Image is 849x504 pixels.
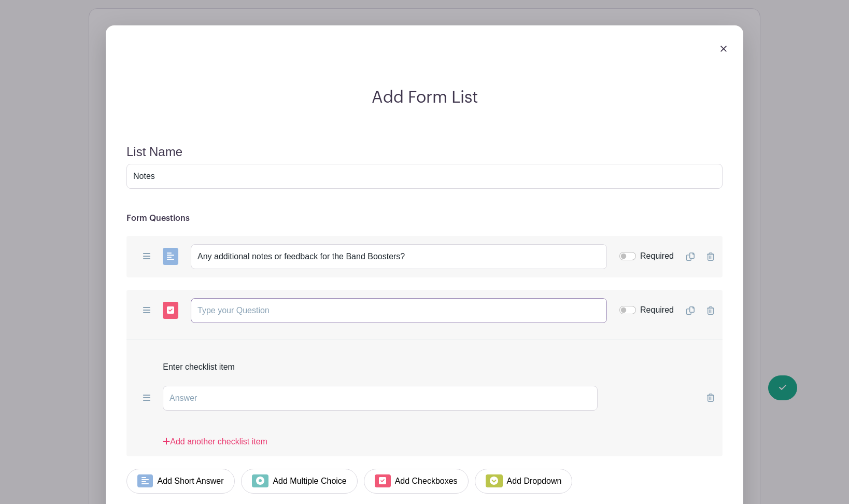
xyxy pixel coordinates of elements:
label: Required [640,250,674,262]
h6: Form Questions [126,214,723,223]
a: Add Checkboxes [364,469,468,494]
input: Type your Question [191,244,607,269]
a: Add Multiple Choice [241,469,358,494]
a: Add Dropdown [475,469,572,494]
input: Answer [163,386,598,411]
a: Add Short Answer [126,469,235,494]
label: List Name [126,145,182,160]
label: Required [640,304,674,316]
input: Type your Question [191,298,607,323]
h2: Add Form List [114,88,735,107]
a: Add another checklist item [163,436,267,456]
img: close_button-5f87c8562297e5c2d7936805f587ecaba9071eb48480494691a3f1689db116b3.svg [720,46,727,52]
input: e.g. Things or volunteers we need for the event [126,164,723,189]
div: Enter checklist item [126,348,723,377]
